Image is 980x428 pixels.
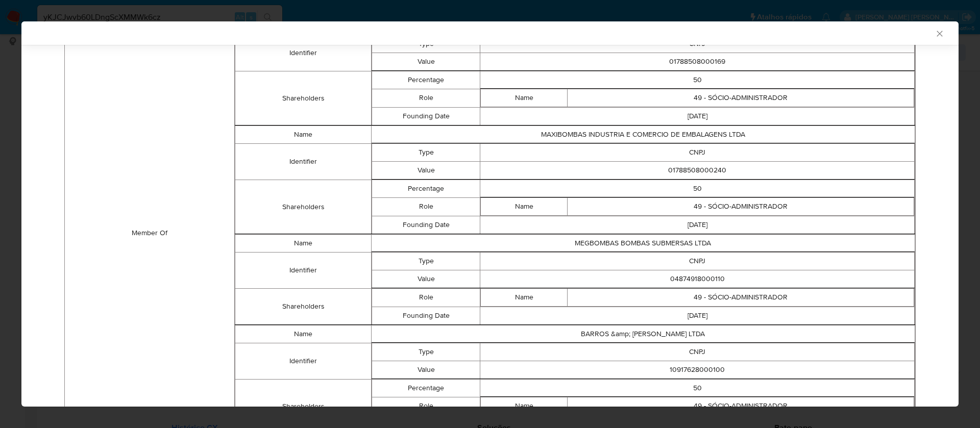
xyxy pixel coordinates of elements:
[372,143,480,161] td: Type
[235,143,371,180] td: Identifier
[235,288,371,325] td: Shareholders
[235,180,371,234] td: Shareholders
[372,252,480,270] td: Type
[235,343,371,379] td: Identifier
[372,379,480,397] td: Percentage
[235,252,371,288] td: Identifier
[235,35,371,71] td: Identifier
[480,379,915,397] td: 50
[480,71,915,89] td: 50
[481,288,568,306] td: Name
[480,252,915,270] td: CNPJ
[372,71,480,89] td: Percentage
[372,288,480,307] td: Role
[481,89,568,107] td: Name
[371,125,915,143] td: MAXIBOMBAS INDUSTRIA E COMERCIO DE EMBALAGENS LTDA
[480,107,915,125] td: [DATE]
[372,361,480,379] td: Value
[372,180,480,197] td: Percentage
[480,216,915,234] td: [DATE]
[372,197,480,216] td: Role
[568,288,914,306] td: 49 - SÓCIO-ADMINISTRADOR
[568,197,914,215] td: 49 - SÓCIO-ADMINISTRADOR
[480,343,915,361] td: CNPJ
[372,89,480,107] td: Role
[235,125,371,143] td: Name
[372,270,480,288] td: Value
[481,197,568,215] td: Name
[235,234,371,252] td: Name
[372,307,480,324] td: Founding Date
[372,216,480,234] td: Founding Date
[372,161,480,179] td: Value
[371,325,915,343] td: BARROS &amp; [PERSON_NAME] LTDA
[371,234,915,252] td: MEGBOMBAS BOMBAS SUBMERSAS LTDA
[480,361,915,379] td: 10917628000100
[372,397,480,415] td: Role
[480,180,915,197] td: 50
[21,21,959,407] div: closure-recommendation-modal
[372,107,480,125] td: Founding Date
[935,29,944,38] button: Fechar a janela
[481,397,568,415] td: Name
[480,307,915,324] td: [DATE]
[480,161,915,179] td: 01788508000240
[568,89,914,107] td: 49 - SÓCIO-ADMINISTRADOR
[372,343,480,361] td: Type
[235,325,371,343] td: Name
[568,397,914,415] td: 49 - SÓCIO-ADMINISTRADOR
[372,53,480,70] td: Value
[480,53,915,70] td: 01788508000169
[235,71,371,125] td: Shareholders
[480,270,915,288] td: 04874918000110
[480,143,915,161] td: CNPJ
